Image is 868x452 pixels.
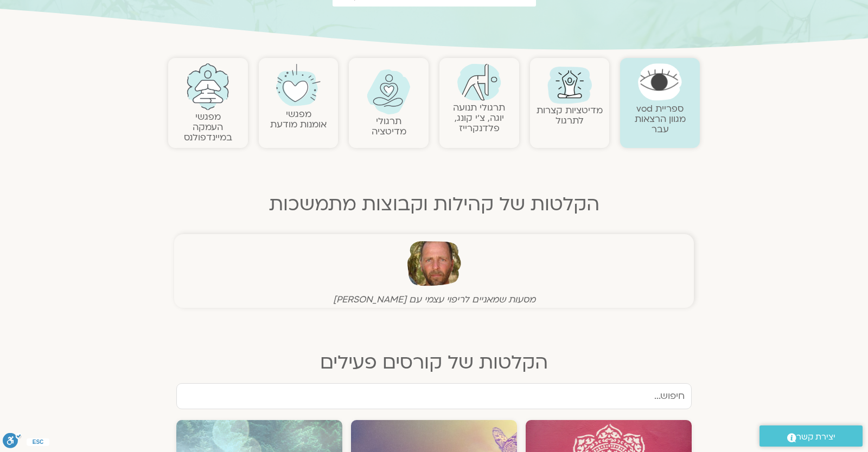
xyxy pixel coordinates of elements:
[270,108,327,131] a: מפגשיאומנות מודעת
[453,101,505,134] a: תרגולי תנועהיוגה, צ׳י קונג, פלדנקרייז
[184,111,232,144] a: מפגשיהעמקה במיינדפולנס
[759,425,863,447] a: יצירת קשר
[635,102,686,135] a: ספריית vodמגוון הרצאות עבר
[176,383,692,409] input: חיפוש...
[796,430,835,444] span: יצירת קשר
[177,294,691,305] figcaption: מסעות שמאניים לריפוי עצמי עם [PERSON_NAME]
[372,115,406,138] a: תרגולימדיטציה
[168,193,700,215] h2: הקלטות של קהילות וקבוצות מתמשכות
[168,352,700,373] h2: הקלטות של קורסים פעילים
[537,104,603,127] a: מדיטציות קצרות לתרגול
